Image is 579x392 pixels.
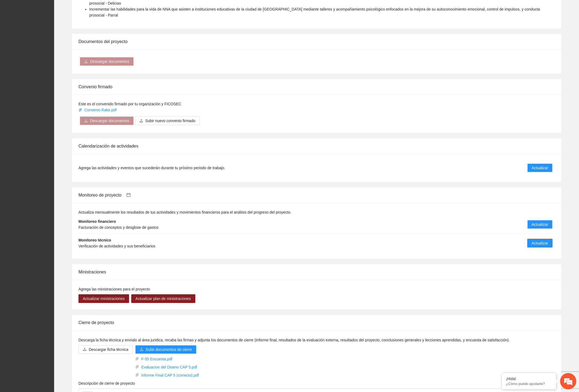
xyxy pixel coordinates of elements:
strong: Monitoreo técnico [78,238,111,242]
span: Incrementar las habilidades para la vida de NNA que asisten a instituciones educativas de la ciud... [89,7,540,17]
span: paper-clip [135,357,139,361]
span: paper-clip [135,365,139,369]
span: Actualizar [532,240,548,246]
a: downloadDescargar ficha técnica [78,347,133,352]
span: upload [139,119,143,123]
div: Calendarización de actividades [78,138,555,154]
strong: Monitoreo financiero [78,219,116,224]
span: Este es el convenido firmado por tu organización y FICOSEC [78,102,181,106]
span: Descarga la ficha técnica y envíalo al área juridica, recaba las firmas y adjunta los documentos ... [78,338,510,342]
div: Chatee con nosotros ahora [28,28,91,35]
button: Actualizar [527,239,552,247]
span: uploadSubir nuevo convenio firmado [135,119,200,123]
a: calendar [121,193,131,197]
span: download [84,119,88,123]
a: Actualizar plan de ministraciones [131,296,195,301]
span: Descargar documentos [90,118,129,124]
span: download [83,347,87,352]
span: Verificación de actividades y sus beneficiarios [78,244,155,248]
textarea: Escriba su mensaje y pulse “Intro” [3,148,103,167]
span: Actualizar ministraciones [83,296,125,302]
button: downloadDescargar documentos [80,57,134,66]
div: Cierre de proyecto [78,315,555,330]
div: Monitoreo de proyecto [78,187,555,203]
label: Descripción de cierre de proyecto [78,380,135,386]
span: Actualizar plan de ministraciones [136,296,191,302]
div: Convenio firmado [78,79,555,94]
span: paper-clip [78,108,82,112]
a: Informe Final CAP 5 (correcto).pdf [139,372,201,378]
a: Convenio Rake.pdf [78,108,118,112]
span: download [84,60,88,64]
span: Actualizar [532,221,548,227]
div: Documentos del proyecto [78,34,555,49]
div: Minimizar ventana de chat en vivo [89,3,102,16]
button: uploadSubir documentos de cierre [135,345,196,354]
div: ¡Hola! [506,377,552,381]
span: Subir nuevo convenio firmado [145,118,195,124]
span: Agrega las actividades y eventos que sucederán durante tu próximo periodo de trabajo. [78,165,225,171]
button: Actualizar [527,220,552,229]
button: Actualizar plan de ministraciones [131,294,195,303]
button: Actualizar [527,164,552,172]
p: ¿Cómo puedo ayudarte? [506,382,552,386]
span: Estamos en línea. [31,72,75,127]
span: uploadSubir documentos de cierre [135,347,196,352]
a: Actualizar ministraciones [78,296,129,301]
span: Facturación de conceptos y desglose de gastos [78,225,159,230]
a: F-55 Encuesta.pdf [139,356,201,362]
span: Agrega las ministraciones para el proyecto [78,287,150,291]
a: Evaluacion del Diseno CAP 5.pdf [139,364,201,370]
span: Descargar ficha técnica [89,347,128,352]
span: calendar [126,193,131,197]
button: downloadDescargar documentos [80,116,134,125]
button: uploadSubir nuevo convenio firmado [135,116,200,125]
div: Ministraciones [78,264,555,280]
span: Actualizar [532,165,548,171]
span: paper-clip [135,373,139,377]
button: downloadDescargar ficha técnica [78,345,133,354]
span: Actualiza mensualmente los resultados de tus actividades y movimientos financieros para el anális... [78,210,291,214]
button: Actualizar ministraciones [78,294,129,303]
span: Descargar documentos [90,58,129,64]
